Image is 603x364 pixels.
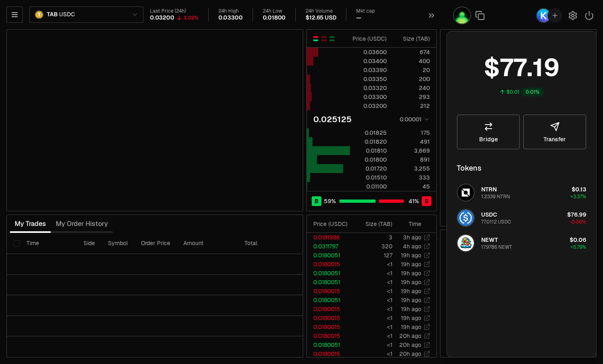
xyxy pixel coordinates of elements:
div: 24h Low [263,8,286,14]
div: Time [399,220,421,228]
td: 0.0180015 [307,322,354,331]
td: <1 [354,349,393,358]
div: 24h Volume [306,8,336,14]
time: 20h ago [399,332,421,340]
div: Size ( TAB ) [361,220,392,228]
div: 0.01800 [263,14,286,22]
time: 20h ago [399,341,421,349]
span: Transfer [544,136,566,142]
div: 0.03320 [350,84,387,92]
div: 674 [394,48,430,56]
div: 0.03600 [350,48,387,56]
div: 20 [394,66,430,74]
span: NTRN [481,186,497,193]
div: 0.01100 [350,182,387,191]
div: 0.03350 [350,75,387,83]
time: 19h ago [401,314,421,322]
td: 3 [354,233,393,242]
img: Keplr [536,8,551,23]
time: 4h ago [403,243,421,250]
td: 0.0180051 [307,251,354,260]
td: 127 [354,251,393,260]
div: Price ( USDC ) [350,35,387,43]
button: Transfer [523,114,586,149]
span: NEWT [481,236,498,243]
td: <1 [354,340,393,349]
time: 19h ago [401,296,421,304]
div: 240 [394,84,430,92]
td: 0.0311797 [307,242,354,251]
span: 59 % [324,197,336,205]
div: 0.01510 [350,173,387,182]
div: 3,669 [394,147,430,155]
div: 17.9786 NEWT [481,244,512,250]
button: My Trades [10,216,51,232]
div: Mkt cap [356,8,375,14]
button: 0.00001 [397,114,430,124]
th: Time [20,233,77,254]
time: 19h ago [401,323,421,331]
td: <1 [354,305,393,314]
td: <1 [354,287,393,296]
td: 320 [354,242,393,251]
div: 0.03300 [350,93,387,101]
div: Tokens [457,162,482,174]
div: Last Price (24h) [150,8,198,14]
span: USDC [481,211,497,218]
div: 0.01% [521,88,544,96]
button: Select all [13,240,20,247]
th: Amount [177,233,238,254]
td: 0.0180015 [307,260,354,269]
td: <1 [354,322,393,331]
td: 0.0181988 [307,233,354,242]
div: 1.2339 NTRN [481,193,510,200]
button: Show Buy Orders Only [329,35,335,42]
button: NTRN LogoNTRN1.2339 NTRN$0.13+3.37% [452,180,591,205]
td: <1 [354,278,393,287]
td: 0.0180051 [307,340,354,349]
span: B [315,197,319,205]
span: $76.99 [567,211,586,218]
td: 0.0180051 [307,269,354,278]
div: Size ( TAB ) [394,35,430,43]
div: 0.03300 [218,14,243,22]
div: 24h High [218,8,243,14]
div: $12.65 USD [306,14,336,22]
td: 0.0180015 [307,305,354,314]
div: 45 [394,182,430,191]
div: 0.01720 [350,164,387,173]
button: USDC LogoUSDC77.0112 USDC$76.99-0.00% [452,206,591,230]
div: $0.01 [506,89,519,95]
div: 175 [394,129,430,137]
div: 0.01800 [350,156,387,164]
td: 0.0180051 [307,296,354,305]
time: 20h ago [399,350,421,357]
div: — [356,14,361,22]
span: Bridge [479,136,498,142]
div: 212 [394,102,430,110]
td: <1 [354,314,393,322]
img: NEWT Logo [458,235,474,251]
th: Symbol [101,233,134,254]
div: 0.03390 [350,66,387,74]
time: 19h ago [401,305,421,313]
div: 0.025125 [313,114,352,125]
span: $0.13 [572,186,586,193]
time: 19h ago [401,287,421,295]
time: 3h ago [403,234,421,241]
div: 3,255 [394,164,430,173]
div: 0.01825 [350,129,387,137]
div: 891 [394,156,430,164]
button: My Order History [51,216,113,232]
td: 0.0180015 [307,331,354,340]
td: 0.0180051 [307,278,354,287]
div: 77.0112 USDC [481,219,511,225]
div: 3.02% [183,15,198,21]
div: 200 [394,75,430,83]
td: 0.0180015 [307,349,354,358]
span: +5.79% [570,244,586,250]
td: 0.0180015 [307,314,354,322]
div: Price ( USDC ) [313,220,354,228]
span: 41 % [409,197,419,205]
time: 19h ago [401,261,421,268]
